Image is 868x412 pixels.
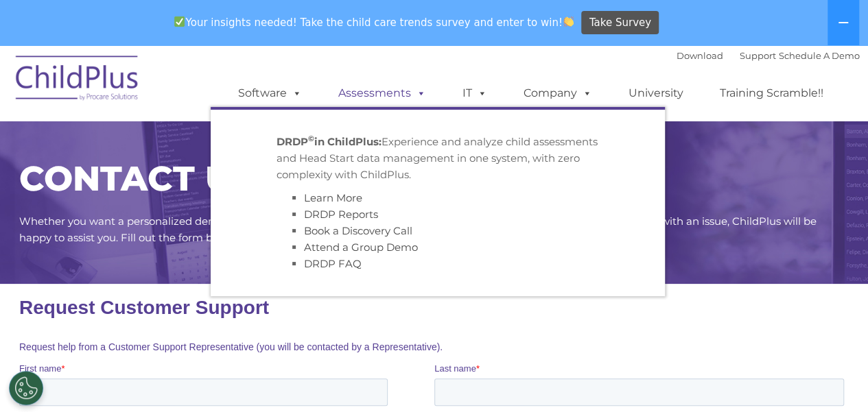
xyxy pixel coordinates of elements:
[325,80,440,107] a: Assessments
[740,50,776,61] a: Support
[169,9,580,36] span: Your insights needed! Take the child care trends survey and enter to win!
[277,134,599,183] p: Experience and analyze child assessments and Head Start data management in one system, with zero ...
[304,191,362,204] a: Learn More
[304,241,418,254] a: Attend a Group Demo
[677,50,723,61] a: Download
[677,50,860,61] font: |
[174,16,185,27] img: ✅
[779,50,860,61] a: Schedule A Demo
[449,80,501,107] a: IT
[19,215,817,244] span: Whether you want a personalized demo of the software, looking for answers, interested in training...
[9,46,146,114] img: ChildPlus by Procare Solutions
[581,11,659,35] a: Take Survey
[9,371,43,405] button: Cookies Settings
[510,80,606,107] a: Company
[415,136,473,146] span: Phone number
[563,16,574,27] img: 👏
[589,11,651,35] span: Take Survey
[304,257,362,270] a: DRDP FAQ
[706,80,837,107] a: Training Scramble!!
[304,224,412,237] a: Book a Discovery Call
[19,158,254,199] span: CONTACT US
[415,80,457,90] span: Last name
[277,135,382,148] strong: DRDP in ChildPlus:
[615,80,697,107] a: University
[224,80,316,107] a: Software
[308,134,314,143] sup: ©
[304,208,378,221] a: DRDP Reports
